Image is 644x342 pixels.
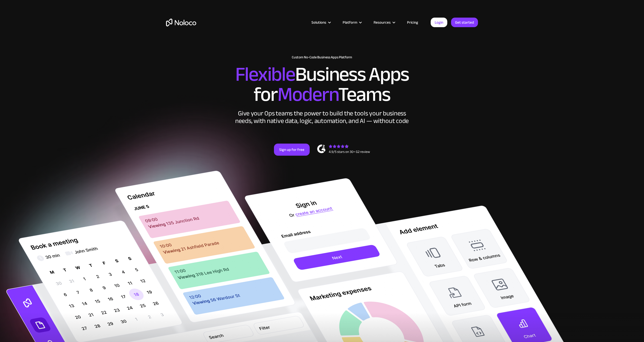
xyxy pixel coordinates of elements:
[166,19,196,26] a: home
[235,56,295,93] span: Flexible
[336,19,367,26] div: Platform
[234,110,410,125] div: Give your Ops teams the power to build the tools your business needs, with native data, logic, au...
[367,19,401,26] div: Resources
[311,19,326,26] div: Solutions
[451,18,478,27] a: Get started
[401,19,424,26] a: Pricing
[305,19,336,26] div: Solutions
[277,76,338,113] span: Modern
[274,144,310,156] a: Sign up for free
[166,64,478,105] h2: Business Apps for Teams
[431,18,447,27] a: Login
[343,19,357,26] div: Platform
[166,55,478,59] h1: Custom No-Code Business Apps Platform
[374,19,391,26] div: Resources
